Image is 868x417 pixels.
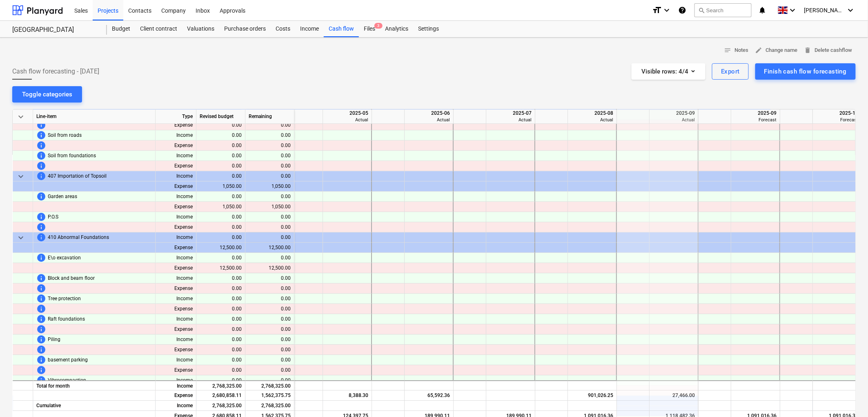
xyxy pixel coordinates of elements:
div: 0.00 [249,334,291,345]
span: basement parking [48,355,88,365]
i: Knowledge base [678,5,686,15]
span: This line-item cannot be forecasted before price for client is updated. To change this, contact y... [36,192,46,201]
div: 0.00 [196,253,245,263]
div: Income [156,294,196,304]
div: 0.00 [249,314,291,324]
div: Income [295,21,324,37]
span: This line-item cannot be forecasted before revised budget is updated [36,304,46,314]
div: Income [156,192,196,202]
span: This line-item cannot be forecasted before price for client is updated. To change this, contact y... [36,375,46,385]
div: Expense [156,181,196,192]
button: Export [712,63,749,80]
span: This line-item cannot be forecasted before price for client is updated. To change this, contact y... [36,253,46,263]
div: Expense [156,161,196,171]
div: 0.00 [196,171,245,181]
div: 2,768,325.00 [196,401,245,411]
div: 0.00 [196,304,245,314]
span: Delete cashflow [804,46,852,55]
i: format_size [652,5,662,15]
div: Actual [571,117,613,123]
div: Income [156,375,196,386]
button: Delete cashflow [801,44,856,57]
span: This line-item cannot be forecasted before price for client is updated. To change this, contact y... [36,355,46,365]
div: Export [721,66,740,77]
div: 1,562,375.75 [245,391,294,401]
div: 2025-06 [408,109,450,117]
div: 0.00 [196,192,245,202]
div: 0.00 [196,120,245,130]
span: search [698,7,705,13]
span: Block and beam floor [48,273,95,283]
div: Actual [490,117,532,123]
a: Files3 [359,21,380,37]
span: P.O.S [48,212,58,222]
div: Income [156,151,196,161]
span: keyboard_arrow_down [16,233,26,243]
div: Actual [326,117,368,123]
div: 0.00 [196,294,245,304]
div: 0.00 [196,151,245,161]
div: Expense [156,202,196,212]
div: Actual [653,117,695,123]
div: 0.00 [249,161,291,171]
div: 0.00 [196,375,245,386]
span: This line-item cannot be forecasted before price for client is updated. To change this, contact y... [36,130,46,140]
span: Tree protection [48,294,81,304]
a: Budget [107,21,135,37]
button: Finish cash flow forecasting [755,63,856,80]
span: Soil from foundations [48,151,96,161]
i: keyboard_arrow_down [788,5,798,15]
span: 410 Abnormal Foundations [48,232,109,243]
div: 0.00 [196,212,245,222]
div: 0.00 [249,151,291,161]
div: 0.00 [196,355,245,365]
span: This line-item cannot be forecasted before revised budget is updated [36,140,46,150]
div: Income [156,334,196,345]
div: 0.00 [196,324,245,334]
div: Forecast [734,117,777,123]
div: Income [156,232,196,243]
span: E\o excavation [48,253,81,263]
div: Chat Widget [827,378,868,417]
div: 0.00 [249,273,291,283]
span: This line-item cannot be forecasted before price for client is updated. To change this, contact y... [36,232,46,242]
div: Files [359,21,380,37]
div: 2,768,325.00 [245,381,294,391]
div: 901,026.25 [571,391,613,401]
div: Line-item [33,109,156,124]
div: Purchase orders [219,21,271,37]
div: 12,500.00 [196,243,245,253]
div: Income [156,273,196,283]
div: 65,592.36 [408,391,450,401]
div: Settings [413,21,444,37]
span: This line-item cannot be forecasted before revised budget is updated [36,161,46,171]
div: Cumulative [33,401,156,411]
span: This line-item cannot be forecasted before revised budget is updated [36,345,46,355]
div: Income [156,401,196,411]
div: Client contract [135,21,182,37]
div: 0.00 [249,192,291,202]
div: 27,466.00 [653,391,695,401]
div: 12,500.00 [245,243,294,253]
div: 0.00 [196,232,245,243]
div: Expense [156,120,196,130]
div: Income [156,381,196,391]
div: Toggle categories [22,89,72,100]
div: Income [156,314,196,324]
a: Costs [271,21,295,37]
div: 0.00 [196,161,245,171]
div: 0.00 [249,375,291,386]
div: Finish cash flow forecasting [764,66,847,77]
div: Remaining [245,109,294,124]
div: 0.00 [249,304,291,314]
div: Expense [156,222,196,232]
i: notifications [758,5,766,15]
div: 12,500.00 [249,263,291,273]
div: 1,050.00 [249,202,291,212]
div: 0.00 [249,212,291,222]
div: 2025-10 [816,109,858,117]
span: This line-item cannot be forecasted before price for client is updated. To change this, contact y... [36,294,46,303]
div: 0.00 [196,314,245,324]
div: 2025-07 [490,109,532,117]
